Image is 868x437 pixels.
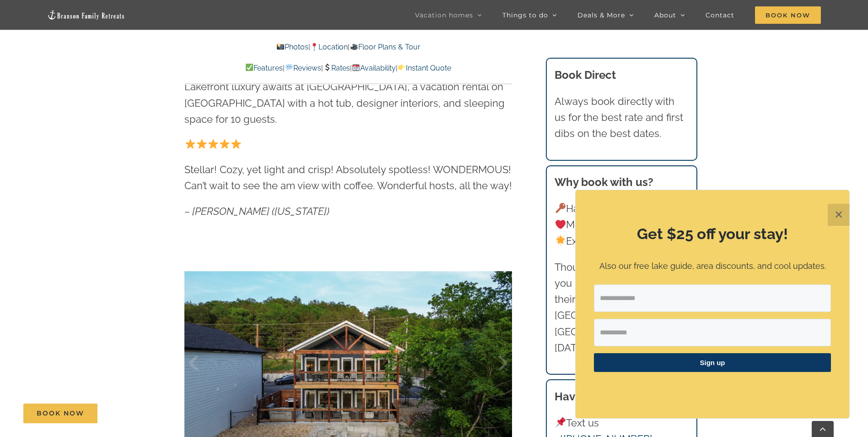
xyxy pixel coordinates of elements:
[594,260,831,273] p: Also our free lake guide, area discounts, and cool updates.
[398,64,451,72] a: Instant Quote
[828,204,850,226] button: Close
[286,64,293,71] img: 💬
[350,43,358,50] img: 🎥
[594,383,831,393] p: ​
[246,64,253,71] img: ✅
[352,64,396,72] a: Availability
[310,43,348,51] a: Location
[555,235,566,246] img: 🌟
[245,64,283,72] a: Features
[555,174,688,191] h3: Why book with us?
[185,139,195,149] img: ⭐️
[184,162,512,194] p: Stellar! Cozy, yet light and crisp! Absolutely spotless! WONDERMOUS! Can’t wait to see the am vie...
[555,67,688,83] h3: Book Direct
[184,81,505,125] span: Lakefront luxury awaits at [GEOGRAPHIC_DATA], a vacation rental on [GEOGRAPHIC_DATA] with a hot t...
[594,284,831,312] input: Email Address
[594,319,831,346] input: First Name
[654,12,676,18] span: About
[208,139,218,149] img: ⭐️
[755,6,821,24] span: Book Now
[555,219,566,229] img: ❤️
[555,203,566,213] img: 🔑
[311,43,318,50] img: 📍
[277,43,284,50] img: 📸
[184,205,329,217] em: – [PERSON_NAME] ([US_STATE])
[197,139,207,149] img: ⭐️
[577,12,625,18] span: Deals & More
[398,64,405,71] img: 👉
[184,62,512,74] p: | | | |
[285,64,321,72] a: Reviews
[352,64,360,71] img: 📆
[555,201,688,249] p: Hand-picked homes Memorable vacations Exceptional experience
[706,12,734,18] span: Contact
[594,353,831,372] button: Sign up
[47,10,125,20] img: Branson Family Retreats Logo
[184,41,512,53] p: | |
[323,64,331,71] img: 💲
[323,64,350,72] a: Rates
[502,12,548,18] span: Things to do
[555,93,688,142] p: Always book directly with us for the best rate and first dibs on the best dates.
[220,139,230,149] img: ⭐️
[555,259,688,356] p: Thousands of families like you have trusted us with their vacations to [GEOGRAPHIC_DATA] and [GEO...
[231,139,241,149] img: ⭐️
[350,43,420,51] a: Floor Plans & Tour
[594,224,831,245] h2: Get $25 off your stay!
[555,388,688,405] h3: Have a question?
[37,410,84,417] span: Book Now
[415,12,473,18] span: Vacation homes
[276,43,308,51] a: Photos
[23,404,97,423] a: Book Now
